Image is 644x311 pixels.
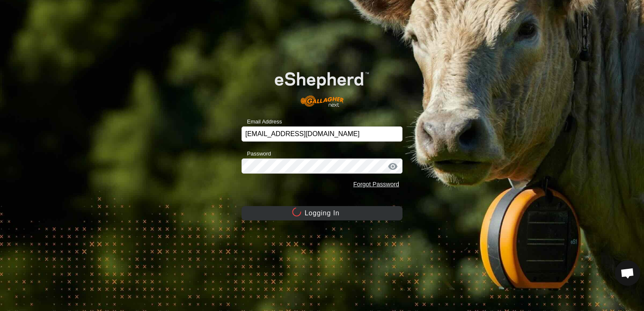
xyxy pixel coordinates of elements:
[241,126,402,142] input: Email Address
[241,118,282,126] label: Email Address
[258,59,386,113] img: E-shepherd Logo
[615,260,640,286] div: Open chat
[241,206,402,220] button: Logging In
[241,150,271,158] label: Password
[353,181,399,188] a: Forgot Password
